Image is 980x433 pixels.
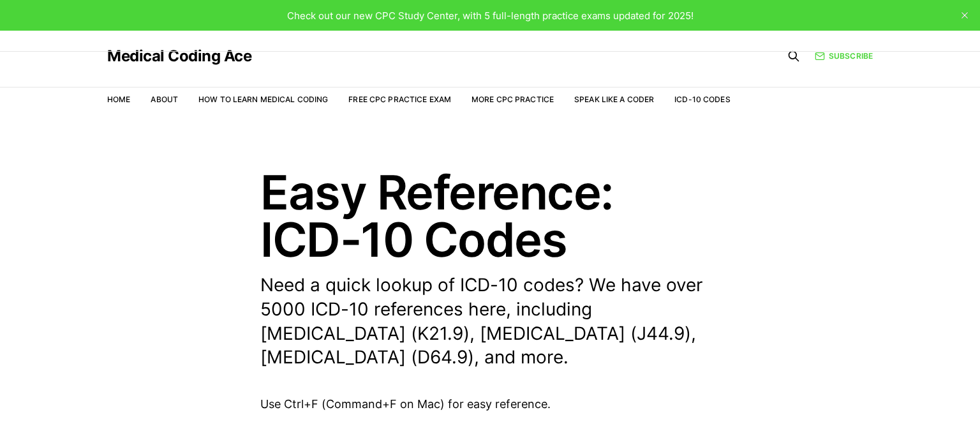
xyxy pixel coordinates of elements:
[287,10,694,22] span: Check out our new CPC Study Center, with 5 full-length practice exams updated for 2025!
[954,5,975,26] button: close
[348,95,451,104] a: Free CPC Practice Exam
[574,95,654,104] a: Speak Like a Coder
[772,370,980,433] iframe: portal-trigger
[198,95,328,104] a: How to Learn Medical Coding
[151,95,178,104] a: About
[260,273,720,370] p: Need a quick lookup of ICD-10 codes? We have over 5000 ICD-10 references here, including [MEDICAL...
[674,95,730,104] a: ICD-10 Codes
[107,49,251,64] a: Medical Coding Ace
[260,395,720,414] p: Use Ctrl+F (Command+F on Mac) for easy reference.
[260,169,720,263] h1: Easy Reference: ICD-10 Codes
[107,95,130,104] a: Home
[471,95,554,104] a: More CPC Practice
[815,50,873,62] a: Subscribe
